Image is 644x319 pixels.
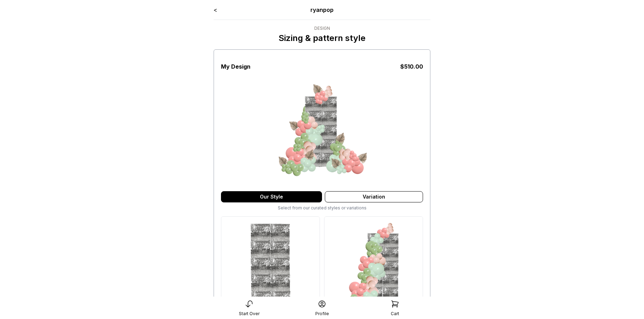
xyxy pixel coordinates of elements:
div: ryanpop [257,6,387,14]
div: Our Style [221,191,322,202]
h3: My Design [221,62,250,71]
div: Design [279,26,365,31]
img: Simple [324,217,423,315]
img: For Hire [221,217,320,315]
a: < [214,6,217,13]
div: Variation [325,191,423,202]
div: Profile [315,311,329,317]
div: $ 510.00 [400,62,423,71]
img: Deluxe with Fans [266,71,378,183]
div: Select from our curated styles or variations [221,205,423,211]
p: Sizing & pattern style [279,33,365,44]
div: Cart [391,311,399,317]
div: Start Over [239,311,260,317]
